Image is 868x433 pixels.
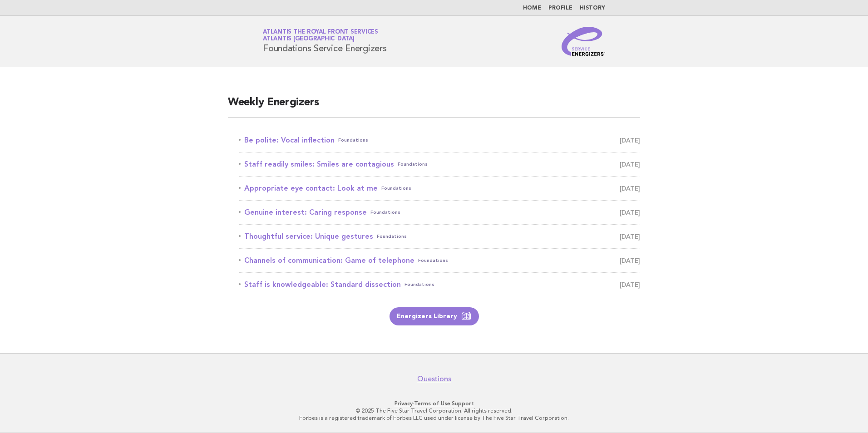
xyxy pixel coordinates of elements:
[156,414,712,422] p: Forbes is a registered trademark of Forbes LLC used under license by The Five Star Travel Corpora...
[580,5,605,11] a: History
[156,400,712,407] p: · ·
[562,27,605,56] img: Service Energizers
[338,134,368,147] span: Foundations
[620,206,640,219] span: [DATE]
[239,158,640,171] a: Staff readily smiles: Smiles are contagiousFoundations [DATE]
[620,278,640,291] span: [DATE]
[156,407,712,414] p: © 2025 The Five Star Travel Corporation. All rights reserved.
[239,182,640,195] a: Appropriate eye contact: Look at meFoundations [DATE]
[404,278,434,291] span: Foundations
[620,134,640,147] span: [DATE]
[418,254,448,267] span: Foundations
[263,36,355,42] span: Atlantis [GEOGRAPHIC_DATA]
[620,230,640,243] span: [DATE]
[228,95,640,118] h2: Weekly Energizers
[377,230,407,243] span: Foundations
[452,400,474,407] a: Support
[620,182,640,195] span: [DATE]
[414,400,450,407] a: Terms of Use
[239,230,640,243] a: Thoughtful service: Unique gesturesFoundations [DATE]
[395,400,413,407] a: Privacy
[381,182,411,195] span: Foundations
[620,254,640,267] span: [DATE]
[239,254,640,267] a: Channels of communication: Game of telephoneFoundations [DATE]
[239,206,640,219] a: Genuine interest: Caring responseFoundations [DATE]
[548,5,572,11] a: Profile
[417,374,451,384] a: Questions
[239,278,640,291] a: Staff is knowledgeable: Standard dissectionFoundations [DATE]
[523,5,541,11] a: Home
[370,206,400,219] span: Foundations
[263,30,387,53] h1: Foundations Service Energizers
[390,307,479,325] a: Energizers Library
[398,158,428,171] span: Foundations
[263,29,378,42] a: Atlantis The Royal Front ServicesAtlantis [GEOGRAPHIC_DATA]
[620,158,640,171] span: [DATE]
[239,134,640,147] a: Be polite: Vocal inflectionFoundations [DATE]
